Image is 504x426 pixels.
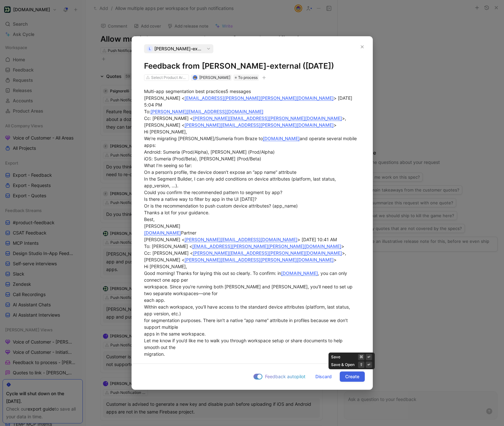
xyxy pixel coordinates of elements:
[238,74,258,81] span: To process
[334,257,337,262] span: >
[315,373,332,380] span: Discard
[144,331,206,337] span: apps in the same workspace.
[265,373,305,380] span: Feedback autopilot
[150,109,263,114] a: [PERSON_NAME][EMAIL_ADDRESS][DOMAIN_NAME]
[144,270,281,276] span: Good morning! Thanks for laying this out so clearly. To confirm: in
[144,109,150,114] span: To:
[147,46,153,52] div: L
[184,237,297,242] a: [PERSON_NAME][EMAIL_ADDRESS][DOMAIN_NAME]
[144,163,192,168] span: What I’m seeing so far:
[184,95,334,101] a: [EMAIL_ADDRESS][PERSON_NAME][PERSON_NAME][DOMAIN_NAME]
[144,210,209,215] span: Thanks a lot for your guidance.
[144,129,187,134] span: Hi [PERSON_NAME],
[144,358,155,363] span: Best,
[154,45,202,53] span: [PERSON_NAME]-external
[234,74,259,81] div: To process
[193,250,342,256] a: [PERSON_NAME][EMAIL_ADDRESS][PERSON_NAME][DOMAIN_NAME]
[151,74,187,81] div: Select Product Areas
[144,89,251,94] span: Multi-app segmentation best practices5 messages
[144,284,354,296] span: workspace. Since you’re running both [PERSON_NAME] and [PERSON_NAME], you’ll need to set up two s...
[144,196,257,202] span: Is there a native way to filter by app in the UI [DATE]?
[144,264,187,269] span: Hi [PERSON_NAME],
[144,95,184,101] span: [PERSON_NAME] <
[144,297,165,303] span: each app.
[144,61,360,71] h1: Feedback from [PERSON_NAME]-external ([DATE])
[144,351,165,357] span: migration.
[144,237,184,242] span: [PERSON_NAME] <
[341,243,344,249] span: >
[184,257,334,262] a: [PERSON_NAME][EMAIL_ADDRESS][PERSON_NAME][DOMAIN_NAME]
[193,76,197,79] img: avatar
[263,136,300,141] a: [DOMAIN_NAME]
[193,115,342,121] a: [PERSON_NAME][EMAIL_ADDRESS][PERSON_NAME][DOMAIN_NAME]
[184,122,334,128] a: [PERSON_NAME][EMAIL_ADDRESS][PERSON_NAME][DOMAIN_NAME]
[310,371,337,382] button: Discard
[181,230,196,235] span: Partner
[144,318,349,330] span: for segmentation purposes. There isn’t a native “app name” attribute in profiles because we don’t...
[144,44,213,53] button: L[PERSON_NAME]-external
[252,372,307,381] button: Feedback autopilot
[281,270,318,276] a: [DOMAIN_NAME]
[144,169,296,175] span: On a person’s profile, the device doesn’t expose an “app name” attribute
[144,217,155,222] span: Best,
[144,136,263,141] span: We’re migrating [PERSON_NAME]/Sumeria from Braze to
[144,338,344,350] span: Let me know if you’d like me to walk you through workspace setup or share documents to help smoot...
[334,122,337,128] span: >
[192,243,341,249] a: [EMAIL_ADDRESS][PERSON_NAME][PERSON_NAME][DOMAIN_NAME]
[297,237,337,242] span: > [DATE] 10:41 AM
[345,373,359,380] span: Create
[144,156,261,161] span: iOS: Sumeria (Prod/Beta), [PERSON_NAME] (Prod/Beta)
[144,304,351,316] span: Within each workspace, you’ll have access to the standard device attributes (platform, last statu...
[144,250,193,256] span: Cc: [PERSON_NAME] <
[144,176,337,188] span: In the Segment Builder, I can only add conditions on device attributes (platform, last status, ap...
[144,115,193,121] span: Cc: [PERSON_NAME] <
[144,203,298,209] span: Or is the recommendation to push custom device attributes? (app_name)
[144,230,181,235] a: [DOMAIN_NAME]
[340,371,365,382] button: Create
[144,149,275,155] span: Android: Sumeria (Prod/Alpha), [PERSON_NAME] (Prod/Alpha)
[144,243,192,249] span: To: [PERSON_NAME] <
[199,75,230,80] span: [PERSON_NAME]
[144,190,282,195] span: Could you confirm the recommended pattern to segment by app?
[144,223,180,229] span: [PERSON_NAME]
